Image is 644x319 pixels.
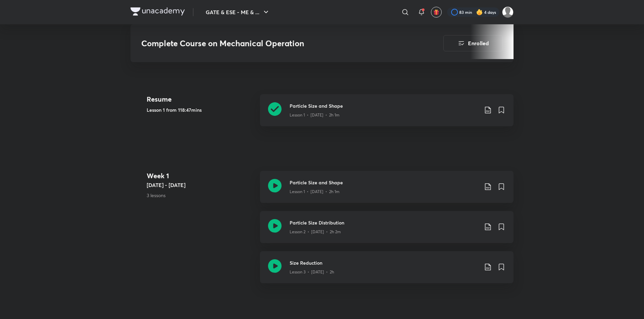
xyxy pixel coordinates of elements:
h3: Size Reduction [290,259,478,266]
h4: Week 1 [147,171,255,181]
h5: Lesson 1 from 118:47mins [147,106,255,113]
button: GATE & ESE - ME & ... [202,5,274,19]
img: Prakhar Mishra [502,6,514,18]
a: Particle Size and ShapeLesson 1 • [DATE] • 2h 1m [260,171,514,211]
h4: Resume [147,94,255,104]
p: Lesson 2 • [DATE] • 2h 2m [290,229,341,235]
p: 3 lessons [147,192,255,199]
a: Company Logo [130,7,185,17]
h3: Complete Course on Mechanical Operation [141,38,405,48]
img: Company Logo [130,7,185,16]
h3: Particle Size and Shape [290,179,478,186]
a: Particle Size DistributionLesson 2 • [DATE] • 2h 2m [260,211,514,251]
a: Size ReductionLesson 3 • [DATE] • 2h [260,251,514,291]
img: avatar [433,9,439,15]
p: Lesson 3 • [DATE] • 2h [290,269,334,275]
button: Enrolled [443,35,503,51]
p: Lesson 1 • [DATE] • 2h 1m [290,112,340,118]
img: streak [476,9,483,16]
a: Particle Size and ShapeLesson 1 • [DATE] • 2h 1m [260,94,514,134]
h3: Particle Size and Shape [290,102,478,109]
button: avatar [431,7,442,18]
p: Lesson 1 • [DATE] • 2h 1m [290,189,340,195]
h3: Particle Size Distribution [290,219,478,226]
h5: [DATE] - [DATE] [147,181,255,189]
